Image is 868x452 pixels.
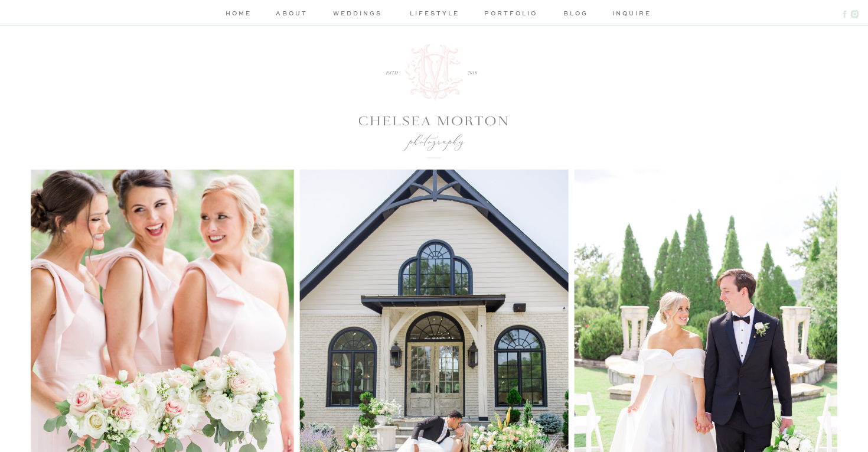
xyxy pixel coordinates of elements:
[406,8,462,21] a: lifestyle
[612,8,646,21] a: inquire
[274,8,309,21] a: about
[482,8,539,21] a: portfolio
[223,8,254,21] a: home
[559,8,592,21] a: blog
[329,8,386,21] a: weddings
